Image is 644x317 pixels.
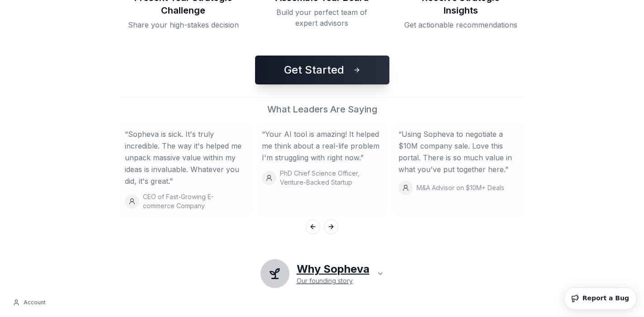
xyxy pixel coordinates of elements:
p: M&A Advisor on $10M+ Deals [417,183,504,192]
blockquote: “ Your AI tool is amazing! It helped me think about a real-life problem I'm struggling with right... [262,128,383,163]
button: Account [7,295,51,310]
span: Account [24,299,46,306]
blockquote: “ Sopheva is sick. It's truly incredible. The way it's helped me unpack massive value within my i... [125,128,246,187]
button: Get Started [255,56,389,84]
h2: Why Sopheva [297,262,369,276]
blockquote: “ Using Sopheva to negotiate a $10M company sale. Love this portal. There is so much value in wha... [398,128,519,175]
h2: What Leaders Are Saying [119,103,525,116]
p: PhD Chief Science Officer, Venture-Backed Startup [280,169,383,187]
p: CEO of Fast-Growing E-commerce Company [143,192,246,210]
button: Why SophevaOur founding story [260,256,384,295]
p: Share your high-stakes decision [128,19,239,30]
p: Build your perfect team of expert advisors [265,7,379,28]
p: Our founding story [297,276,369,285]
p: Get actionable recommendations [404,19,517,30]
